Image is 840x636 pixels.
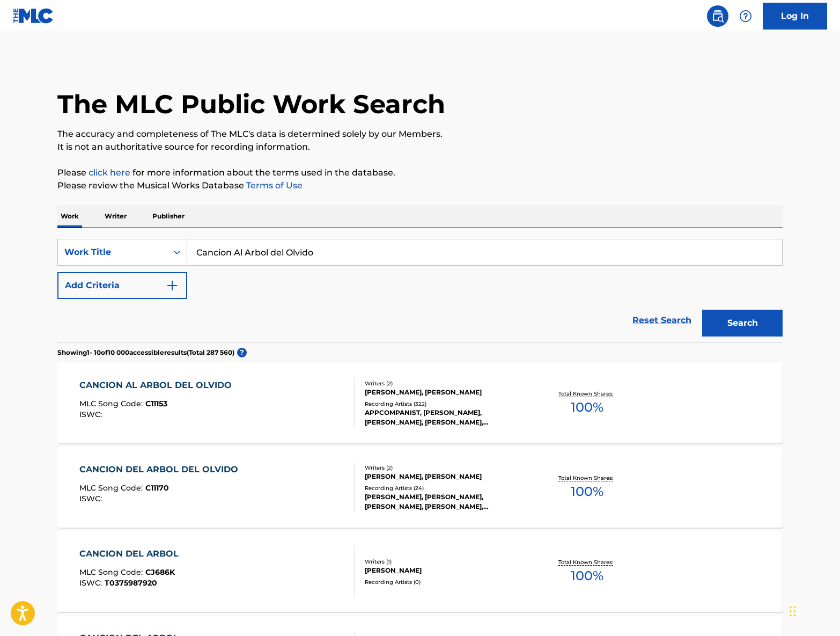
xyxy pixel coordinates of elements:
[558,390,616,398] p: Total Known Shares:
[365,472,527,481] div: [PERSON_NAME], [PERSON_NAME]
[365,558,527,566] div: Writers ( 1 )
[786,584,840,636] iframe: Chat Widget
[57,179,783,192] p: Please review the Musical Works Database
[711,10,724,23] img: search
[79,463,244,476] div: CANCION DEL ARBOL DEL OLVIDO
[702,310,783,337] button: Search
[57,166,783,179] p: Please for more information about the terms used in the database.
[79,399,145,408] span: MLC Song Code :
[79,494,105,503] span: ISWC :
[365,464,527,472] div: Writers ( 2 )
[57,141,783,153] p: It is not an authoritative source for recording information.
[145,483,169,493] span: C11170
[786,584,840,636] div: Widget de clavardage
[739,10,752,23] img: help
[365,400,527,408] div: Recording Artists ( 322 )
[101,205,130,228] p: Writer
[790,595,796,627] div: Glisser
[57,348,234,357] p: Showing 1 - 10 of 10 000 accessible results (Total 287 560 )
[57,239,783,342] form: Search Form
[57,88,445,120] h1: The MLC Public Work Search
[105,578,157,588] span: T0375987920
[365,566,527,575] div: [PERSON_NAME]
[365,578,527,586] div: Recording Artists ( 0 )
[571,482,603,501] span: 100 %
[707,5,728,27] a: Public Search
[57,128,783,141] p: The accuracy and completeness of The MLC's data is determined solely by our Members.
[57,205,82,228] p: Work
[79,567,145,577] span: MLC Song Code :
[735,5,756,27] div: Help
[166,279,179,292] img: 9d2ae6d4665cec9f34b9.svg
[57,447,783,528] a: CANCION DEL ARBOL DEL OLVIDOMLC Song Code:C11170ISWC:Writers (2)[PERSON_NAME], [PERSON_NAME]Recor...
[365,484,527,492] div: Recording Artists ( 24 )
[89,167,130,178] a: click here
[79,578,105,588] span: ISWC :
[149,205,188,228] p: Publisher
[571,398,603,417] span: 100 %
[627,309,697,332] a: Reset Search
[57,363,783,443] a: CANCION AL ARBOL DEL OLVIDOMLC Song Code:C11153ISWC:Writers (2)[PERSON_NAME], [PERSON_NAME]Record...
[558,474,616,482] p: Total Known Shares:
[79,547,184,560] div: CANCION DEL ARBOL
[365,379,527,388] div: Writers ( 2 )
[365,492,527,511] div: [PERSON_NAME], [PERSON_NAME], [PERSON_NAME], [PERSON_NAME], [PERSON_NAME]
[558,558,616,566] p: Total Known Shares:
[145,399,167,408] span: C11153
[79,410,105,419] span: ISWC :
[13,8,54,24] img: MLC Logo
[365,388,527,397] div: [PERSON_NAME], [PERSON_NAME]
[57,272,187,299] button: Add Criteria
[64,246,161,259] div: Work Title
[365,408,527,427] div: APPCOMPANIST, [PERSON_NAME], [PERSON_NAME], [PERSON_NAME], [PERSON_NAME], [PERSON_NAME], [PERSON_...
[237,348,247,357] span: ?
[571,566,603,586] span: 100 %
[79,379,237,392] div: CANCION AL ARBOL DEL OLVIDO
[145,567,175,577] span: CJ686K
[57,531,783,612] a: CANCION DEL ARBOLMLC Song Code:CJ686KISWC:T0375987920Writers (1)[PERSON_NAME]Recording Artists (0...
[79,483,145,493] span: MLC Song Code :
[244,180,303,191] a: Terms of Use
[763,3,827,30] a: Log In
